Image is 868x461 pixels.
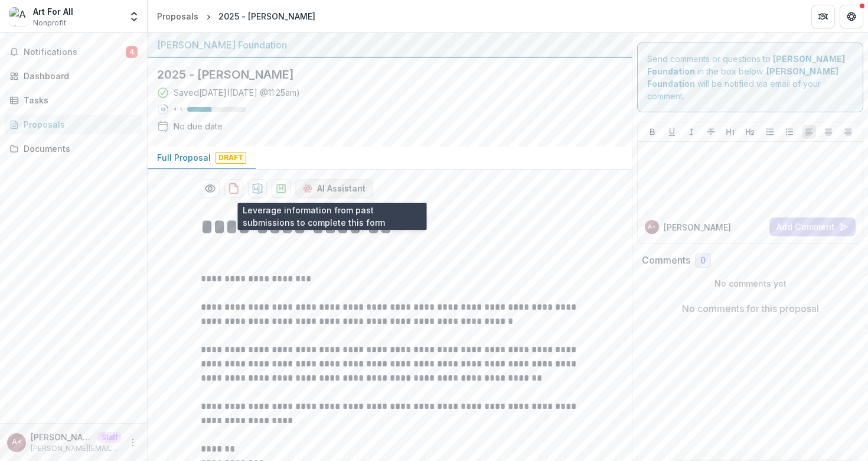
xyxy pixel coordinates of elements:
[637,43,863,112] div: Send comments or questions to in the box below. will be notified via email of your comment.
[201,179,220,198] button: Preview 59d26dcf-3517-4345-8302-85e951bf53d7-0.pdf
[98,432,121,443] p: Staff
[248,179,267,198] button: download-proposal
[5,115,142,134] a: Proposals
[126,436,140,450] button: More
[12,439,22,446] div: Andrew Clegg <andrew@trytemelio.com>
[664,221,731,233] p: [PERSON_NAME]
[33,5,73,18] div: Art For All
[33,18,66,28] span: Nonprofit
[811,5,835,28] button: Partners
[152,8,320,25] nav: breadcrumb
[24,142,133,155] div: Documents
[840,5,863,28] button: Get Help
[704,125,718,139] button: Strike
[841,125,855,139] button: Align Right
[743,125,757,139] button: Heading 2
[9,7,28,26] img: Art For All
[31,431,93,443] p: [PERSON_NAME] <[PERSON_NAME][EMAIL_ADDRESS][DOMAIN_NAME]>
[126,5,142,28] button: Open entity switcher
[24,70,133,82] div: Dashboard
[157,38,622,52] div: [PERSON_NAME] Foundation
[802,125,816,139] button: Align Left
[682,301,819,316] p: No comments for this proposal
[174,120,223,132] div: No due date
[763,125,777,139] button: Bullet List
[157,10,198,22] div: Proposals
[5,139,142,158] a: Documents
[174,86,300,99] div: Saved [DATE] ( [DATE] @ 11:25am )
[272,179,291,198] button: download-proposal
[295,179,373,198] button: AI Assistant
[174,105,182,113] p: 41 %
[152,8,203,25] a: Proposals
[821,125,836,139] button: Align Center
[157,67,603,82] h2: 2025 - [PERSON_NAME]
[665,125,679,139] button: Underline
[126,46,138,58] span: 4
[24,118,133,131] div: Proposals
[700,256,706,266] span: 0
[24,47,126,57] span: Notifications
[645,125,660,139] button: Bold
[648,224,656,230] div: Andrew Clegg <andrew@trytemelio.com>
[642,277,859,290] p: No comments yet
[24,94,133,106] div: Tasks
[642,255,690,266] h2: Comments
[5,43,142,61] button: Notifications4
[723,125,738,139] button: Heading 1
[31,443,121,454] p: [PERSON_NAME][EMAIL_ADDRESS][DOMAIN_NAME]
[684,125,699,139] button: Italicize
[216,152,246,164] span: Draft
[157,151,211,164] p: Full Proposal
[782,125,797,139] button: Ordered List
[218,10,315,22] div: 2025 - [PERSON_NAME]
[5,90,142,110] a: Tasks
[5,66,142,86] a: Dashboard
[769,217,856,236] button: Add Comment
[224,179,243,198] button: download-proposal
